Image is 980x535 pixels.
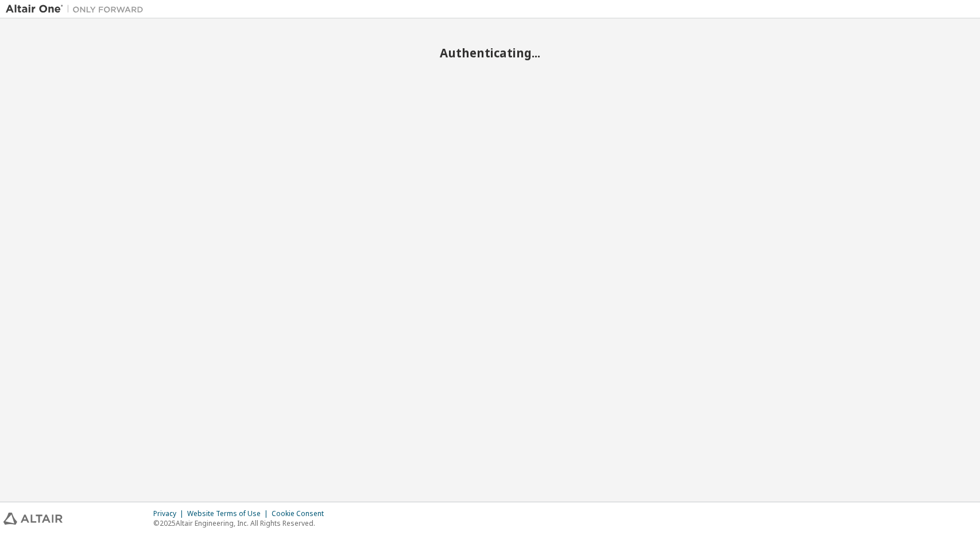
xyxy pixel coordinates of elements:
div: Cookie Consent [272,509,331,518]
div: Privacy [153,509,187,518]
img: altair_logo.svg [3,513,63,525]
h2: Authenticating... [6,45,974,60]
div: Website Terms of Use [187,509,272,518]
img: Altair One [6,3,149,15]
p: © 2025 Altair Engineering, Inc. All Rights Reserved. [153,518,331,528]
